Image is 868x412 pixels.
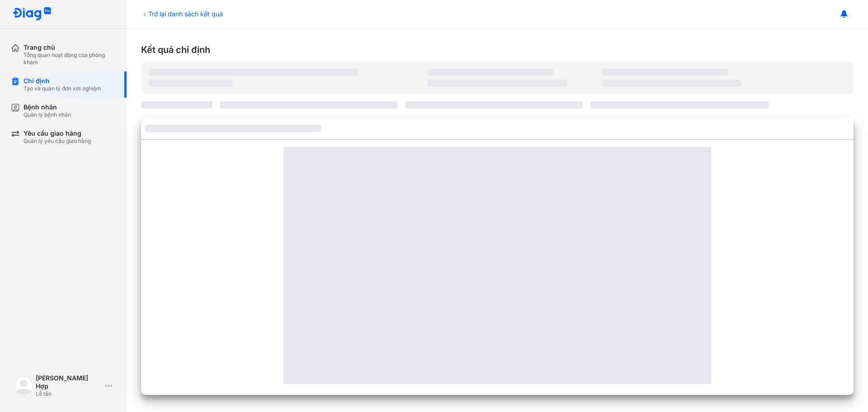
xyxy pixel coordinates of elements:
div: Chỉ định [24,77,101,85]
img: logo [13,7,52,21]
div: Kết quả chỉ định [141,43,854,56]
div: Tổng quan hoạt động của phòng khám [24,52,116,66]
div: Trang chủ [24,43,116,52]
div: [PERSON_NAME] Hợp [36,374,101,390]
div: Quản lý bệnh nhân [24,111,71,118]
div: Trở lại danh sách kết quả [141,9,223,19]
div: Lễ tân [36,390,101,398]
div: Quản lý yêu cầu giao hàng [24,137,91,145]
div: Bệnh nhân [24,103,71,111]
img: logo [14,377,33,395]
div: Tạo và quản lý đơn xét nghiệm [24,85,101,92]
div: Yêu cầu giao hàng [24,129,91,137]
